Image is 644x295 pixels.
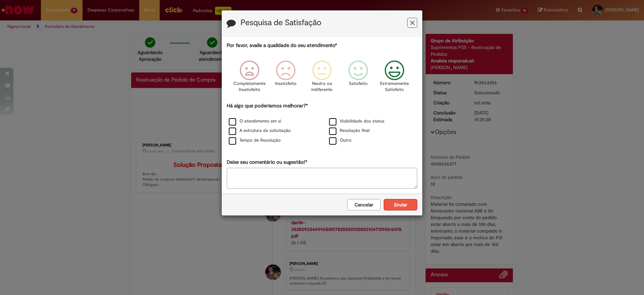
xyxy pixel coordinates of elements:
[227,42,337,49] label: Por favor, avalie a qualidade do seu atendimento*
[227,159,307,166] label: Deixe seu comentário ou sugestão!*
[341,55,375,101] div: Satisfeito
[384,199,417,210] button: Enviar
[305,55,339,101] div: Neutro ou indiferente
[229,118,281,125] label: O atendimento em si
[269,55,303,101] div: Insatisfeito
[232,55,266,101] div: Completamente Insatisfeito
[275,81,297,87] p: Insatisfeito
[229,137,281,144] label: Tempo de Resolução
[240,18,321,27] label: Pesquisa de Satisfação
[329,118,384,125] label: Visibilidade dos status
[329,128,370,134] label: Resolução final
[347,199,381,210] button: Cancelar
[227,102,417,146] div: Há algo que poderíamos melhorar?*
[377,55,412,101] div: Extremamente Satisfeito
[380,81,409,93] p: Extremamente Satisfeito
[233,81,266,93] p: Completamente Insatisfeito
[329,137,352,144] label: Outro
[229,128,291,134] label: A estrutura da solicitação
[349,81,368,87] p: Satisfeito
[310,81,334,93] p: Neutro ou indiferente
